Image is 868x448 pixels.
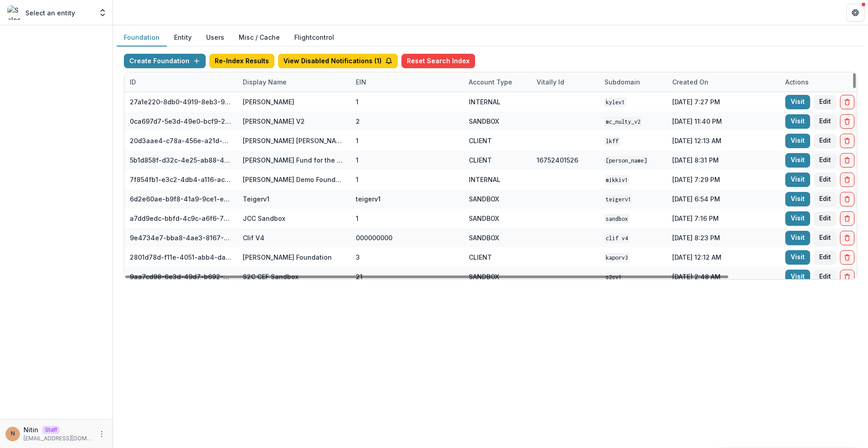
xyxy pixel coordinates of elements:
[130,155,232,165] div: 5b1d858f-d32c-4e25-ab88-434536713791
[604,195,632,204] code: teigerv1
[356,97,359,107] div: 1
[130,194,232,204] div: 6d2e60ae-b9f8-41a9-9ce1-e608d0f20ec5
[124,72,237,92] div: ID
[130,252,232,262] div: 2801d78d-f11e-4051-abb4-dab00da98882
[124,54,206,68] button: Create Foundation
[604,117,642,126] code: mc_nulty_v2
[780,77,814,87] div: Actions
[356,252,360,262] div: 3
[96,4,109,22] button: Open entity switcher
[667,72,780,92] div: Created on
[243,214,285,223] div: JCC Sandbox
[243,252,332,262] div: [PERSON_NAME] Foundation
[356,272,363,281] div: 21
[350,77,372,87] div: EIN
[667,228,780,247] div: [DATE] 8:23 PM
[667,267,780,286] div: [DATE] 2:48 AM
[356,214,359,223] div: 1
[814,250,836,265] button: Edit
[814,211,836,226] button: Edit
[294,33,334,42] a: Flightcontrol
[237,77,292,87] div: Display Name
[840,211,854,226] button: Delete Foundation
[469,97,500,107] div: INTERNAL
[469,214,499,223] div: SANDBOX
[604,253,629,262] code: kaporv3
[785,192,810,206] a: Visit
[25,8,75,18] p: Select an entity
[356,175,359,184] div: 1
[840,134,854,148] button: Delete Foundation
[356,136,359,145] div: 1
[537,155,578,165] div: 16752401526
[463,77,518,87] div: Account Type
[599,72,667,92] div: Subdomain
[667,189,780,209] div: [DATE] 6:54 PM
[130,117,232,126] div: 0ca697d7-5e3d-49e0-bcf9-217f69e92d71
[604,272,623,282] code: s2cv1
[199,29,231,47] button: Users
[11,431,15,437] div: Nitin
[604,136,620,146] code: lkff
[463,72,531,92] div: Account Type
[840,153,854,168] button: Delete Foundation
[237,72,350,92] div: Display Name
[814,173,836,187] button: Edit
[667,112,780,131] div: [DATE] 11:40 PM
[840,192,854,206] button: Delete Foundation
[469,252,492,262] div: CLIENT
[469,233,499,243] div: SANDBOX
[209,54,274,68] button: Re-Index Results
[469,155,492,165] div: CLIENT
[356,117,360,126] div: 2
[350,72,463,92] div: EIN
[469,136,492,145] div: CLIENT
[667,92,780,112] div: [DATE] 7:27 PM
[814,95,836,109] button: Edit
[604,214,629,224] code: sandbox
[604,156,648,165] code: [PERSON_NAME]
[531,72,599,92] div: Vitally Id
[356,194,381,204] div: teigerv1
[814,231,836,245] button: Edit
[167,29,199,47] button: Entity
[231,29,287,47] button: Misc / Cache
[24,425,38,434] p: Nitin
[531,77,570,87] div: Vitally Id
[785,211,810,226] a: Visit
[846,4,864,22] button: Get Help
[667,77,714,87] div: Created on
[599,77,646,87] div: Subdomain
[814,270,836,284] button: Edit
[130,136,232,145] div: 20d3aae4-c78a-456e-a21d-91c97a6a725f
[401,54,475,68] button: Reset Search Index
[667,131,780,150] div: [DATE] 12:13 AM
[243,233,264,243] div: Clif V4
[840,250,854,265] button: Delete Foundation
[469,175,500,184] div: INTERNAL
[124,77,142,87] div: ID
[667,209,780,228] div: [DATE] 7:16 PM
[785,250,810,265] a: Visit
[130,214,232,223] div: a7dd9edc-bbfd-4c9c-a6f6-76d0743bf1cd
[356,155,359,165] div: 1
[7,5,22,20] img: Select an entity
[785,114,810,129] a: Visit
[130,272,232,281] div: 9aa7cd98-6e3d-49d7-b692-3e5f3d1facd4
[24,434,93,443] p: [EMAIL_ADDRESS][DOMAIN_NAME]
[469,194,499,204] div: SANDBOX
[42,426,60,434] p: Staff
[278,54,398,68] button: View Disabled Notifications (1)
[130,233,232,243] div: 9e4734e7-bba8-4ae3-8167-95d86cec7b4b
[469,117,499,126] div: SANDBOX
[785,95,810,109] a: Visit
[243,175,345,184] div: [PERSON_NAME] Demo Foundation
[785,270,810,284] a: Visit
